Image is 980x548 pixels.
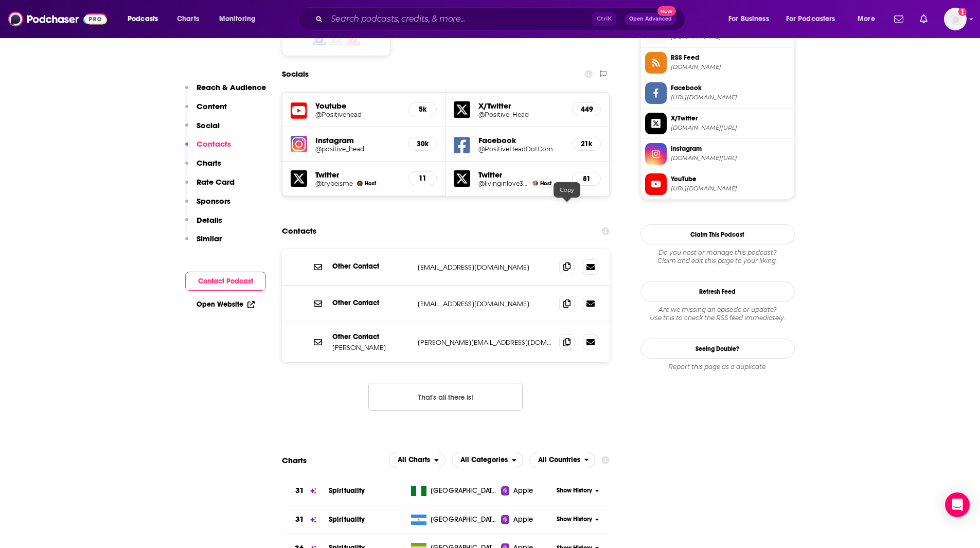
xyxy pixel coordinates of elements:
span: https://www.youtube.com/@Positivehead [671,185,790,192]
a: Seeing Double? [640,339,795,359]
span: Show History [557,515,592,524]
span: instagram.com/positive_head [671,154,790,162]
button: Content [185,101,227,120]
button: Open AdvancedNew [625,13,676,25]
h5: X/Twitter [478,101,564,111]
p: Sponsors [197,196,230,206]
h5: 30k [417,139,428,148]
span: Do you host or manage this podcast? [640,249,795,257]
span: Ctrl K [592,12,616,26]
h2: Platforms [389,452,446,468]
h3: 31 [295,485,304,497]
p: [EMAIL_ADDRESS][DOMAIN_NAME] [418,263,551,272]
span: Host [365,180,376,187]
span: Podcasts [128,12,158,26]
p: Social [197,120,220,130]
button: Charts [185,158,221,177]
h5: Youtube [315,101,400,111]
h5: 449 [581,105,592,114]
h5: 21k [581,139,592,148]
a: [GEOGRAPHIC_DATA] [407,515,501,525]
p: Rate Card [197,177,235,187]
button: Contact Podcast [185,272,266,291]
p: Content [197,101,227,111]
h2: Categories [452,452,523,468]
button: Reach & Audience [185,82,266,101]
h2: Socials [282,64,309,84]
span: Show History [557,486,592,495]
span: https://www.facebook.com/PositiveHeadDotCom [671,94,790,101]
span: Apple [513,515,533,525]
button: Show History [553,515,602,524]
a: Instagram[DOMAIN_NAME][URL] [645,143,790,165]
div: Copy [554,182,580,198]
span: Monitoring [219,12,256,26]
div: Claim and edit this page to your liking. [640,249,795,265]
a: Apple [501,515,553,525]
a: RSS Feed[DOMAIN_NAME] [645,52,790,74]
span: Spirituality [329,486,365,495]
a: Open Website [197,300,255,309]
button: Nothing here. [368,383,523,411]
button: open menu [120,11,171,27]
a: Spirituality [329,515,365,524]
a: Charts [170,11,205,27]
a: Dr. Erica Middlemiss [532,181,538,186]
span: For Business [728,12,769,26]
a: @trybeisme [315,180,353,187]
span: Instagram [671,144,790,153]
button: Contacts [185,139,231,158]
a: @livinginlove333 [478,180,528,187]
button: Details [185,215,222,234]
a: Show notifications dropdown [916,10,932,28]
h5: Twitter [478,170,564,180]
span: Apple [513,486,533,496]
span: Open Advanced [629,16,672,22]
span: Facebook [671,83,790,93]
h2: Countries [529,452,596,468]
span: Host [540,180,551,187]
a: @Positivehead [315,111,400,118]
span: All Countries [538,456,580,464]
a: Show notifications dropdown [890,10,907,28]
span: positivehead.libsyn.com [671,63,790,71]
p: [PERSON_NAME] [332,343,409,352]
h3: 31 [295,514,304,525]
h2: Contacts [282,221,316,241]
span: twitter.com/Positive_Head [671,124,790,132]
p: Charts [197,158,221,168]
button: open menu [212,11,269,27]
span: Logged in as AtriaBooks [944,8,967,30]
h5: @PositiveHeadDotCom [478,145,564,153]
button: Rate Card [185,177,235,196]
h5: 81 [581,174,592,183]
img: Podchaser - Follow, Share and Rate Podcasts [8,9,107,29]
p: Contacts [197,139,231,149]
span: For Podcasters [786,12,835,26]
span: Nicaragua [431,515,497,525]
button: open menu [779,11,850,27]
p: Reach & Audience [197,82,266,92]
a: Facebook[URL][DOMAIN_NAME] [645,82,790,104]
a: @Positive_Head [478,111,564,118]
a: 31 [282,505,329,534]
a: @positive_head [315,145,400,153]
button: Refresh Feed [640,281,795,302]
span: Charts [177,12,199,26]
span: All Categories [460,456,508,464]
a: Brandon Beachum [357,181,363,186]
button: open menu [850,11,888,27]
p: Similar [197,234,222,243]
button: open menu [452,452,523,468]
p: Other Contact [332,298,409,307]
span: All Charts [398,456,430,464]
span: X/Twitter [671,114,790,123]
span: YouTube [671,174,790,184]
img: User Profile [944,8,967,30]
